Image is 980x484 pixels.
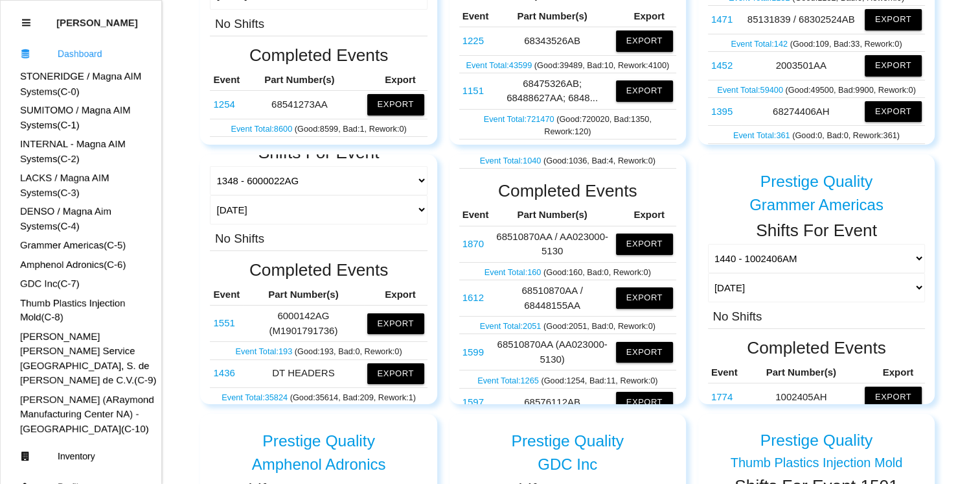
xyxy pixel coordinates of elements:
a: 1774 [711,391,733,402]
h2: Completed Events [210,46,427,65]
th: Export [364,284,427,306]
th: Part Number(s) [741,362,861,383]
button: Export [616,287,673,308]
div: Amphenol Adronics's Dashboard [1,258,161,272]
td: 68510870AA / 68448155AA [459,280,492,317]
div: LACKS / Magna AIM Systems's Dashboard [1,171,161,200]
h3: No Shifts [215,14,264,30]
td: 85131839 / 68302524AB [708,6,741,34]
td: 68343526AB [492,27,612,55]
td: 2007001AA / 2007002AA ([PERSON_NAME]) [741,143,861,180]
td: 68541273AA [210,91,251,119]
p: (Good: 1254 , Bad: 11 , Rework: 0 ) [462,372,673,386]
div: Thumb Plastics Injection Mold [708,455,925,470]
a: LACKS / Magna AIM Systems(C-3) [20,172,109,198]
button: Export [865,55,922,76]
a: STONERIDGE / Magna AIM Systems(C-0) [20,71,141,97]
td: 68576112AB [459,388,492,416]
p: (Good: 49500 , Bad: 9900 , Rework: 0 ) [711,82,922,96]
h3: No Shifts [712,308,762,324]
button: Export [616,342,673,363]
td: 68475326AB; 68488627AA; 68488628AA; 68488629AA; 68488630AA; 68488631AA; 68504721AA; 68504723AA; 6... [459,73,492,109]
p: (Good: 160 , Bad: 0 , Rework: 0 ) [462,264,673,278]
h5: Prestige Quality [262,432,375,450]
div: GDC Inc's Dashboard [1,276,161,291]
td: 2003501AA [708,52,741,80]
td: 1002405AH [708,383,741,411]
div: Close [22,7,30,38]
td: 2007001AA / 2007002AA (Ryan) [708,143,741,180]
a: Prestige Quality Grammer Americas [708,162,925,214]
h2: Completed Events [210,261,427,280]
td: DT HEADERS [210,359,243,387]
a: Grammer Americas(C-5) [20,239,126,250]
a: Prestige Quality Thumb Plastics Injection Mold [708,421,925,470]
button: Export [616,392,673,413]
td: 68510870AA (AA023000-5130) [492,334,612,370]
th: Event [210,69,251,91]
h2: Shifts For Event [210,143,427,162]
a: 1599 [462,346,484,357]
div: Grammer Americas [708,197,925,213]
th: Export [613,6,676,27]
th: Event [459,204,492,226]
p: (Good: 2051 , Bad: 0 , Rework: 0 ) [462,318,673,332]
button: Export [616,30,673,51]
p: (Good: 0 , Bad: 0 , Rework: 361 ) [711,127,922,141]
button: Export [367,363,424,384]
td: 68510870AA (AA023000-5130) [459,334,492,370]
div: MAHLE Behr Service Mexico, S. de R.L. de C.V.'s Dashboard [1,330,161,388]
a: Event Total:193 [236,346,295,356]
a: DENSO / Magna Aim Systems(C-4) [20,206,111,232]
p: (Good: 193 , Bad: 0 , Rework: 0 ) [213,343,424,357]
p: (Good: 35614 , Bad: 209 , Rework: 1 ) [213,389,424,404]
td: 2003501AA [741,52,861,80]
a: Event Total:43599 [466,60,534,70]
a: Prestige Quality GDC Inc [459,422,676,474]
h5: Prestige Quality [511,432,624,450]
button: Export [616,80,673,101]
h5: Prestige Quality [760,173,873,190]
p: (Good: 39489 , Bad: 10 , Rework: 4100 ) [462,57,673,71]
a: 1436 [213,367,234,378]
td: 6000142AG (M1901791736) [210,306,243,342]
button: Export [865,101,922,122]
a: Inventory [1,441,161,472]
th: Event [210,284,243,306]
div: SUMITOMO / Magna AIM Systems's Dashboard [1,103,161,132]
a: Event Total:2051 [480,321,543,331]
td: 68541273AA [251,91,347,119]
button: Export [367,94,424,115]
a: 1225 [462,35,484,46]
button: Export [367,313,424,334]
td: 68576112AB [492,388,612,416]
h2: Completed Events [459,182,676,200]
p: (Good: 720020 , Bad: 1350 , Rework: 120 ) [462,111,673,138]
a: SUMITOMO / Magna AIM Systems(C-1) [20,104,131,130]
td: 68475326AB; 68488627AA; 6848... [492,73,612,109]
th: Export [348,69,427,91]
a: Event Total:1265 [477,376,541,385]
a: Event Total:721470 [484,114,556,124]
a: 1452 [711,60,733,71]
h2: Shifts For Event [708,221,925,240]
a: Event Total:1040 [480,156,543,165]
a: Event Total:361 [733,130,792,140]
a: 1551 [213,317,234,328]
div: Thumb Plastics Injection Mold's Dashboard [1,296,161,325]
a: Event Total:59400 [717,85,785,95]
a: INTERNAL - Magna AIM Systems(C-2) [20,138,126,164]
td: 68343526AB [459,27,492,55]
div: DENSO / Magna Aim Systems's Dashboard [1,204,161,234]
a: 1597 [462,396,484,407]
a: Prestige Quality Amphenol Adronics [210,422,427,474]
td: DT HEADERS [243,359,363,387]
div: A. Raymond Canada (ARaymond Manufacturing Center NA) - Hamilton's Dashboard [1,393,161,437]
th: Event [708,362,741,383]
a: Amphenol Adronics(C-6) [20,259,126,270]
p: (Good: 1036 , Bad: 4 , Rework: 0 ) [462,152,673,167]
td: 68510870AA / AA023000-5130 [492,226,612,262]
div: GDC Inc [459,456,676,473]
th: Export [861,362,925,383]
a: Event Total:142 [731,39,790,49]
